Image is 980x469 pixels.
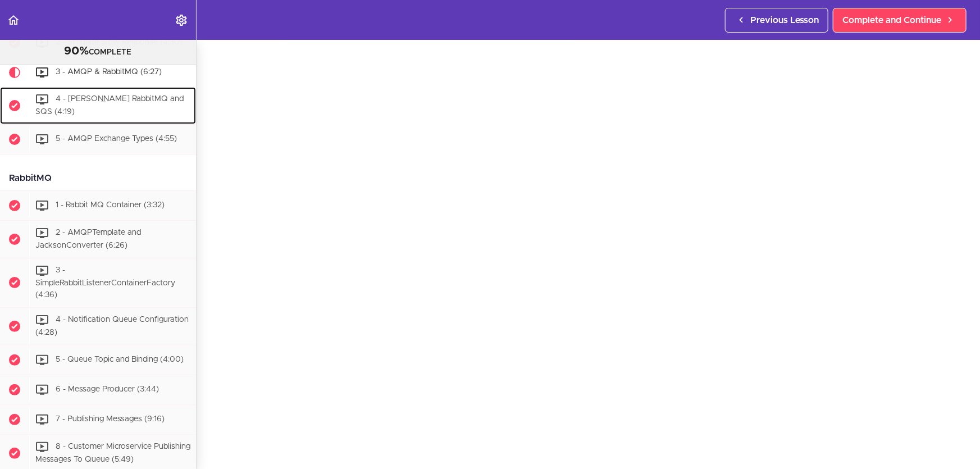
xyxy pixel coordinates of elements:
span: 4 - [PERSON_NAME] RabbitMQ and SQS (4:19) [35,95,184,116]
a: Complete and Continue [833,8,967,33]
span: 2 - AMQPTemplate and JacksonConverter (6:26) [35,229,141,249]
span: 7 - Publishing Messages (9:16) [56,415,165,423]
svg: Back to course curriculum [7,13,20,27]
span: Previous Lesson [750,13,819,27]
span: 3 - SimpleRabbitListenerContainerFactory (4:36) [35,266,175,299]
svg: Settings Menu [175,13,188,27]
span: Complete and Continue [842,13,941,27]
div: COMPLETE [14,44,182,59]
a: Previous Lesson [725,8,828,33]
iframe: Video Player [219,40,958,456]
span: 1 - Rabbit MQ Container (3:32) [56,201,165,209]
span: 8 - Customer Microservice Publishing Messages To Queue (5:49) [35,443,190,463]
span: 4 - Notification Queue Configuration (4:28) [35,316,189,336]
span: 5 - Queue Topic and Binding (4:00) [56,356,184,363]
span: 6 - Message Producer (3:44) [56,385,159,393]
span: 3 - AMQP & RabbitMQ (6:27) [56,69,162,76]
span: 5 - AMQP Exchange Types (4:55) [56,135,177,143]
span: 90% [65,45,89,57]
